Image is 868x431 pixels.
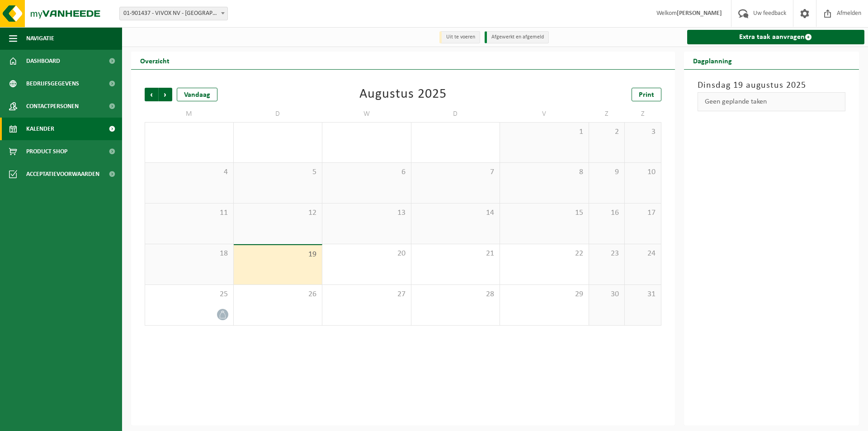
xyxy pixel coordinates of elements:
td: Z [589,106,625,122]
span: 16 [594,208,620,218]
span: 30 [594,289,620,299]
span: Vorige [145,88,158,101]
span: 01-901437 - VIVOX NV - HARELBEKE [120,7,227,20]
span: 12 [238,208,318,218]
strong: [PERSON_NAME] [677,10,722,17]
span: 23 [594,249,620,259]
span: Contactpersonen [26,95,79,118]
td: D [411,106,500,122]
span: Navigatie [26,27,54,50]
span: 19 [238,250,318,260]
span: 6 [327,167,406,177]
span: Volgende [159,88,172,101]
span: Product Shop [26,140,67,163]
span: 9 [594,167,620,177]
a: Print [632,88,661,101]
div: Vandaag [177,88,217,101]
span: Print [639,91,654,99]
span: 5 [238,167,318,177]
span: 11 [150,208,229,218]
li: Afgewerkt en afgemeld [485,31,549,43]
span: 7 [416,167,495,177]
li: Uit te voeren [439,31,480,43]
h2: Overzicht [131,52,179,69]
h2: Dagplanning [684,52,741,69]
span: 1 [505,127,584,137]
span: 2 [594,127,620,137]
td: D [234,106,323,122]
a: Extra taak aanvragen [687,30,865,44]
td: M [145,106,234,122]
span: 26 [238,289,318,299]
span: Kalender [26,118,54,140]
div: Geen geplande taken [698,92,846,111]
td: W [322,106,411,122]
span: 3 [629,127,656,137]
span: 27 [327,289,406,299]
div: Augustus 2025 [359,88,447,101]
span: 13 [327,208,406,218]
span: 25 [150,289,229,299]
span: 4 [150,167,229,177]
span: 10 [629,167,656,177]
span: 14 [416,208,495,218]
span: 29 [505,289,584,299]
td: V [500,106,589,122]
span: 8 [505,167,584,177]
span: 31 [629,289,656,299]
span: 21 [416,249,495,259]
span: 17 [629,208,656,218]
span: 28 [416,289,495,299]
span: 20 [327,249,406,259]
span: Bedrijfsgegevens [26,72,79,95]
td: Z [625,106,661,122]
span: 15 [505,208,584,218]
h3: Dinsdag 19 augustus 2025 [698,79,846,92]
span: Acceptatievoorwaarden [26,163,99,185]
span: 22 [505,249,584,259]
span: 01-901437 - VIVOX NV - HARELBEKE [119,7,228,20]
span: 24 [629,249,656,259]
span: Dashboard [26,50,60,72]
span: 18 [150,249,229,259]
